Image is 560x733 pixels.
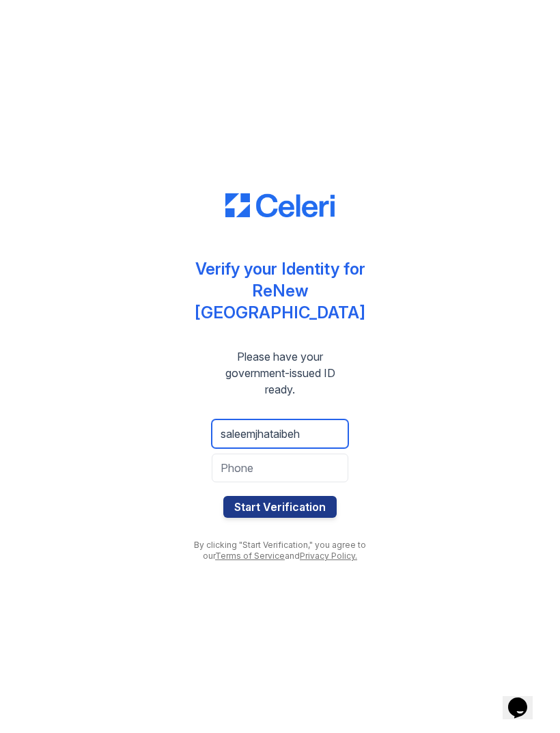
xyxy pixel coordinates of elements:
div: Verify your Identity for ReNew [GEOGRAPHIC_DATA] [184,258,376,324]
iframe: chat widget [503,678,546,719]
a: Privacy Policy. [300,551,357,561]
div: Please have your government-issued ID ready. [184,348,376,398]
img: CE_Logo_Blue-a8612792a0a2168367f1c8372b55b34899dd931a85d93a1a3d3e32e68fde9ad4.png [225,193,335,218]
button: Start Verification [223,496,337,518]
input: Email [212,419,348,448]
input: Phone [212,454,348,482]
a: Terms of Service [215,551,285,561]
div: By clicking "Start Verification," you agree to our and [184,540,376,562]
